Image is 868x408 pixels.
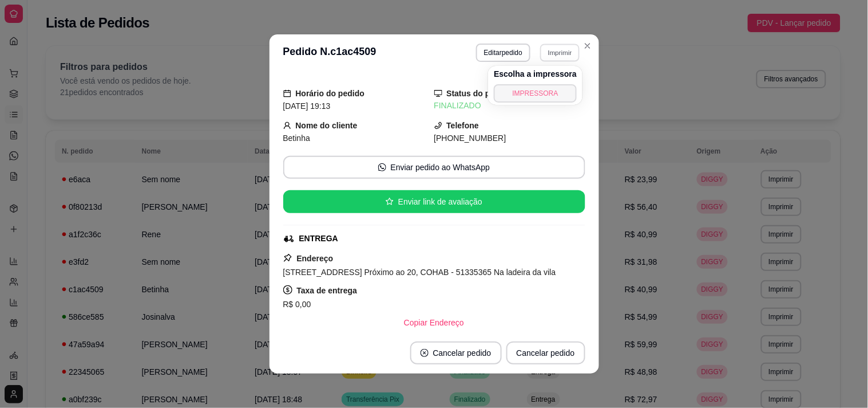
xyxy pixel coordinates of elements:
[578,37,597,55] button: Close
[283,89,291,97] span: calendar
[434,134,506,143] span: [PHONE_NUMBER]
[283,300,311,309] span: R$ 0,00
[296,121,358,130] strong: Nome do cliente
[283,190,585,213] button: starEnviar link de avaliação
[494,84,577,103] button: IMPRESSORA
[540,44,580,61] button: Imprimir
[506,342,585,364] button: Cancelar pedido
[283,134,310,143] span: Betinha
[378,163,386,171] span: whats-app
[434,89,442,97] span: desktop
[410,342,502,364] button: close-circleCancelar pedido
[434,100,585,112] div: FINALIZADO
[386,198,394,206] span: star
[494,68,577,80] h4: Escolha a impressora
[421,349,429,357] span: close-circle
[283,101,331,111] span: [DATE] 19:13
[297,254,334,263] strong: Endereço
[283,121,291,130] span: user
[283,253,292,262] span: pushpin
[283,156,585,179] button: whats-appEnviar pedido ao WhatsApp
[283,285,292,295] span: dollar
[283,268,556,277] span: [STREET_ADDRESS] Próximo ao 20, COHAB - 51335365 Na ladeira da vila
[434,121,442,130] span: phone
[283,44,376,62] h3: Pedido N. c1ac4509
[476,44,530,62] button: Editarpedido
[447,121,479,130] strong: Telefone
[447,89,512,98] strong: Status do pedido
[297,286,358,295] strong: Taxa de entrega
[299,233,338,245] div: ENTREGA
[296,89,365,98] strong: Horário do pedido
[395,311,473,334] button: Copiar Endereço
